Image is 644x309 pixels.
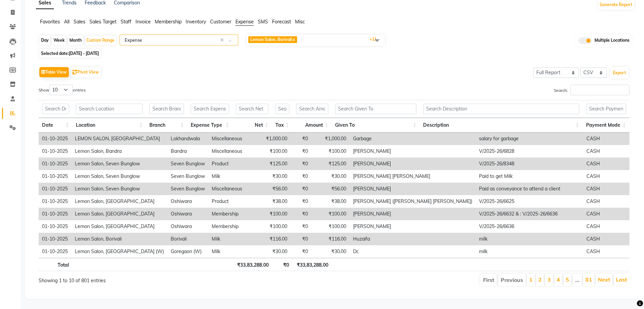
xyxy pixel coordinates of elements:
button: Pivot View [71,67,101,77]
td: [PERSON_NAME] [350,183,476,195]
input: Search Tax [275,104,289,114]
th: Total [39,258,72,271]
td: 01-10-2025 [39,245,71,258]
th: ₹33,83,288.00 [233,258,272,271]
input: Search Amount [296,104,329,114]
td: Milk [208,233,252,245]
td: Miscellaneous [208,183,252,195]
span: Expense [235,19,254,25]
td: V/2025-26/6632 & : V/2025-26/6636 [476,208,583,220]
label: Search: [554,85,629,95]
td: Product [208,158,252,170]
td: ₹0 [291,233,311,245]
td: Seven Bunglow [167,158,208,170]
input: Search: [570,85,629,95]
td: ₹30.00 [311,245,350,258]
th: Description: activate to sort column ascending [420,118,582,132]
td: Bandra [167,145,208,158]
a: 3 [547,276,551,283]
td: Miscellaneous [208,132,252,145]
td: ₹0 [291,145,311,158]
td: CASH [583,158,629,170]
td: ₹0 [291,170,311,183]
img: pivot.png [72,70,78,75]
td: LEMON SALON, [GEOGRAPHIC_DATA] [71,132,167,145]
a: 5 [566,276,569,283]
td: ₹56.00 [311,183,350,195]
span: Forecast [272,19,291,25]
td: [PERSON_NAME] [350,220,476,233]
a: 4 [557,276,560,283]
td: Milk [208,170,252,183]
div: Custom Range [85,36,116,45]
td: ₹0 [291,220,311,233]
td: Garbage [350,132,476,145]
td: Oshiwara [167,195,208,208]
td: CASH [583,233,629,245]
td: ₹0 [291,183,311,195]
td: ₹38.00 [311,195,350,208]
input: Search Date [42,104,69,114]
input: Search Location [76,104,143,114]
td: [PERSON_NAME] [350,158,476,170]
td: Lemon Salon, [GEOGRAPHIC_DATA] (W) [71,245,167,258]
td: ₹100.00 [252,208,291,220]
td: CASH [583,220,629,233]
span: Membership [155,19,182,25]
span: Sales [74,19,85,25]
input: Search Payment Mode [586,104,626,114]
td: ₹116.00 [311,233,350,245]
td: milk [476,245,583,258]
th: Given To: activate to sort column ascending [332,118,420,132]
th: ₹33,83,288.00 [292,258,332,271]
span: Invoice [136,19,151,25]
td: Oshiwara [167,220,208,233]
th: Expense Type: activate to sort column ascending [187,118,232,132]
td: [PERSON_NAME] [PERSON_NAME] [350,170,476,183]
a: 1 [529,276,533,283]
td: Milk [208,245,252,258]
span: Customer [210,19,231,25]
div: Day [39,36,50,45]
th: Payment Mode: activate to sort column ascending [583,118,629,132]
td: 01-10-2025 [39,158,71,170]
td: V/2025-26/8348 [476,158,583,170]
td: Dc [350,245,476,258]
td: salary for garbage [476,132,583,145]
button: Table View [39,67,69,77]
th: ₹0 [272,258,293,271]
span: Multiple Locations [595,37,629,44]
td: Goregaon (W) [167,245,208,258]
th: Net: activate to sort column ascending [232,118,272,132]
th: Tax: activate to sort column ascending [272,118,293,132]
td: ₹116.00 [252,233,291,245]
input: Search Branch [149,104,184,114]
input: Search Description [423,104,579,114]
td: ₹0 [291,208,311,220]
input: Search Net [236,104,268,114]
td: Lemon Salon, Seven Bunglow [71,183,167,195]
td: 01-10-2025 [39,132,71,145]
th: Date: activate to sort column ascending [39,118,72,132]
td: Lemon Salon, [GEOGRAPHIC_DATA] [71,220,167,233]
select: Showentries [49,85,73,95]
span: Inventory [186,19,206,25]
td: Paid to get Milk [476,170,583,183]
td: 01-10-2025 [39,208,71,220]
td: CASH [583,170,629,183]
span: Favorites [40,19,60,25]
td: Huzaifa [350,233,476,245]
td: ₹100.00 [252,145,291,158]
td: Membership [208,208,252,220]
td: CASH [583,208,629,220]
a: 2 [538,276,542,283]
td: ₹0 [291,245,311,258]
div: Week [52,36,66,45]
td: ₹30.00 [252,170,291,183]
td: Lokhandwala [167,132,208,145]
a: 81 [585,276,592,283]
td: Seven Bunglow [167,183,208,195]
td: CASH [583,195,629,208]
div: Month [68,36,83,45]
td: ₹100.00 [252,220,291,233]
